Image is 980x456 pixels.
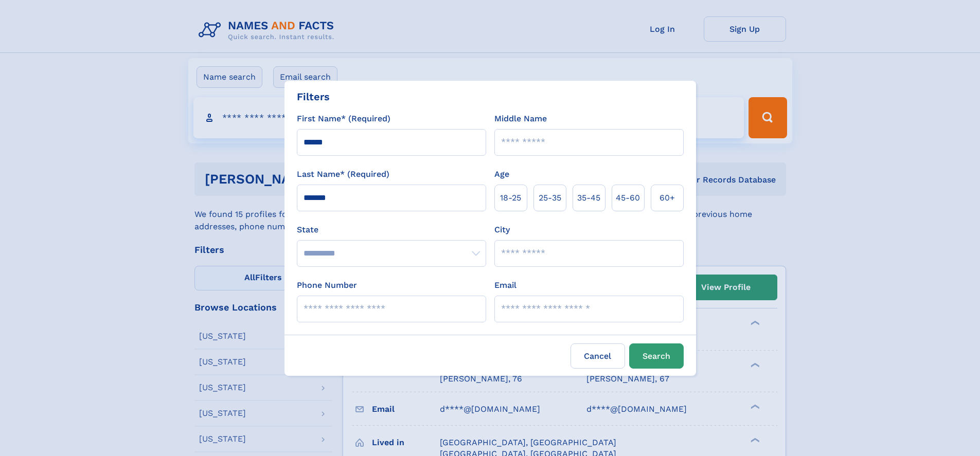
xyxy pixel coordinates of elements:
[297,113,390,125] label: First Name* (Required)
[297,279,357,291] label: Phone Number
[577,192,600,204] span: 35‑45
[297,168,389,180] label: Last Name* (Required)
[539,192,561,204] span: 25‑35
[297,89,330,104] div: Filters
[616,192,640,204] span: 45‑60
[500,192,521,204] span: 18‑25
[494,168,509,180] label: Age
[494,224,510,236] label: City
[629,343,684,369] button: Search
[571,343,625,369] label: Cancel
[494,279,516,291] label: Email
[494,113,547,125] label: Middle Name
[297,224,486,236] label: State
[660,192,675,204] span: 60+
